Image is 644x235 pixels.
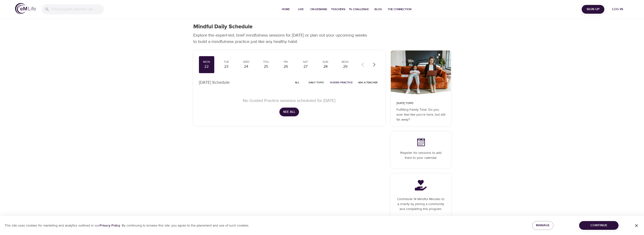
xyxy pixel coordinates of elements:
span: The Connection [388,7,411,12]
div: 29 [339,64,351,69]
button: See All [279,108,299,116]
div: Mon [339,60,351,64]
div: Fri [280,60,292,64]
div: Thu [260,60,272,64]
span: Teachers [331,7,345,12]
div: Wed [240,60,252,64]
button: Sign Up [582,5,604,14]
div: 28 [320,64,331,69]
div: Tue [220,60,232,64]
input: Find programs, teachers, etc... [51,4,104,14]
div: 23 [220,64,232,69]
span: Daily Topic [309,80,324,85]
button: Continue [579,221,619,230]
span: Home [280,7,291,12]
p: Register for sessions to add them to your calendar [396,151,445,160]
p: Contribute 14 Mindful Minutes to a charity by joining a community and completing this program. [396,197,445,212]
div: 24 [240,64,252,69]
span: See All [283,109,295,115]
p: [DATE] Schedule [199,79,230,86]
div: Sat [300,60,311,64]
span: On-Demand [310,7,327,12]
span: All [292,80,303,85]
img: logo [15,3,36,14]
p: Fulfilling Family Time: Do you ever feel like you're here, but still far away? [396,107,445,122]
span: 1% Challenge [349,7,369,12]
a: Privacy Policy [100,223,120,228]
button: Guided Practice [328,79,354,86]
span: Manage [536,222,550,228]
span: Log in [608,6,627,12]
p: No Guided Practice sessions scheduled for [DATE] [205,97,374,104]
div: 26 [280,64,292,69]
button: Daily Topic [307,79,326,86]
span: Guided Practice [330,80,353,85]
div: 22 [201,64,213,69]
button: All [290,79,305,86]
button: Ask a Teacher [356,79,379,86]
div: Mon [201,60,213,64]
div: 27 [300,64,311,69]
span: Sign Up [584,6,602,12]
button: Manage [532,221,553,230]
span: Blog [373,7,384,12]
h1: Mindful Daily Schedule [193,23,253,30]
button: Log in [606,5,629,14]
span: Ask a Teacher [358,80,378,85]
div: 25 [260,64,272,69]
span: Live [295,7,307,12]
p: Explore the expert-led, brief mindfulness sessions for [DATE] or plan out your upcoming weeks to ... [193,32,370,45]
span: Continue [583,222,615,228]
p: [DATE] Topic [396,101,445,105]
div: Sun [320,60,331,64]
